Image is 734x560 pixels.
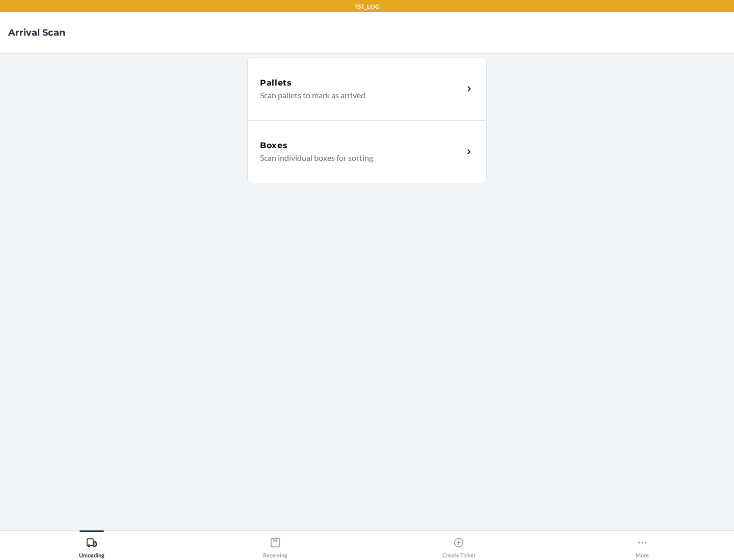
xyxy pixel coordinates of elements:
h5: Pallets [260,77,292,89]
div: Receiving [263,533,287,558]
div: Unloading [79,533,104,558]
h5: Boxes [260,139,288,152]
a: PalletsScan pallets to mark as arrived [247,57,487,120]
div: More [636,533,649,558]
button: Create Ticket [367,530,550,558]
button: More [550,530,734,558]
a: BoxesScan individual boxes for sorting [247,120,487,183]
p: Scan individual boxes for sorting [260,152,455,164]
button: Receiving [183,530,367,558]
h4: Arrival Scan [8,26,65,39]
p: Scan pallets to mark as arrived [260,89,455,101]
div: Create Ticket [442,533,476,558]
p: TST_LOG [354,2,380,11]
